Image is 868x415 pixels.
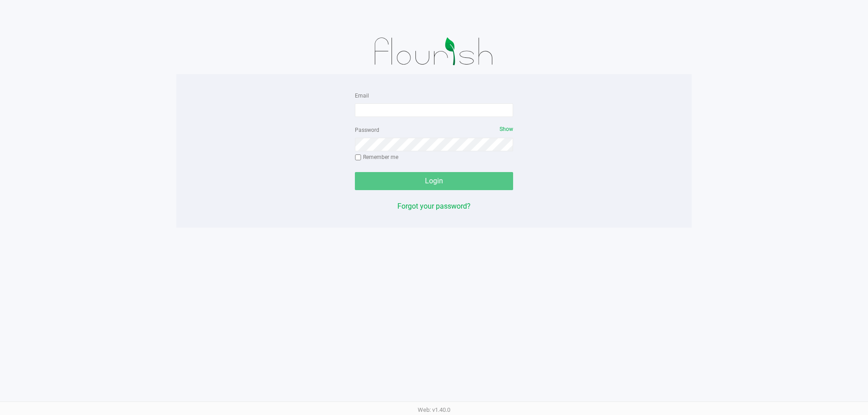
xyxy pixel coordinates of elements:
label: Email [355,92,369,100]
label: Remember me [355,153,398,161]
button: Forgot your password? [397,201,471,212]
span: Web: v1.40.0 [418,406,450,413]
label: Password [355,126,379,134]
input: Remember me [355,154,361,161]
span: Show [500,126,513,132]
